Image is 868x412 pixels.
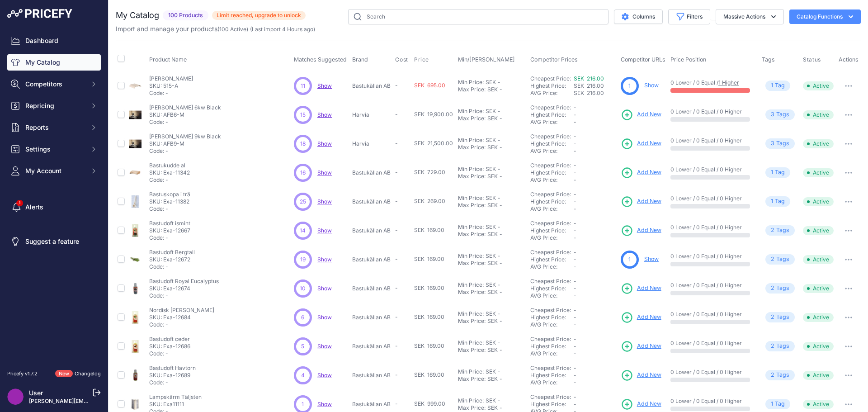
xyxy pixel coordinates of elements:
[637,284,661,293] span: Add New
[765,254,795,265] span: Tag
[574,220,576,227] span: -
[530,104,571,111] a: Cheapest Price:
[637,342,661,350] span: Add New
[395,198,398,204] span: -
[395,227,398,233] span: -
[149,56,187,63] span: Product Name
[300,227,306,235] span: 14
[530,205,574,213] div: AVG Price:
[352,82,392,90] p: Bastukällan AB
[149,133,221,140] p: [PERSON_NAME] 9kw Black
[718,79,739,86] a: 1 Higher
[458,144,486,151] div: Max Price:
[670,195,753,202] p: 0 Lower / 0 Equal / 0 Higher
[7,199,101,215] a: Alerts
[149,307,214,314] p: Nordisk [PERSON_NAME]
[496,166,500,173] div: -
[29,398,168,404] a: [PERSON_NAME][EMAIL_ADDRESS][DOMAIN_NAME]
[628,256,631,264] span: 1
[487,289,498,296] div: SEK
[637,371,661,379] span: Add New
[149,75,193,82] p: [PERSON_NAME]
[530,256,574,263] div: Highest Price:
[498,260,502,267] div: -
[803,56,823,63] button: Status
[352,169,392,176] p: Bastukällan AB
[75,370,101,377] a: Changelog
[486,137,496,144] div: SEK
[496,79,500,86] div: -
[458,108,484,115] div: Min Price:
[786,110,789,119] span: s
[414,256,444,262] span: SEK 169.00
[486,79,496,86] div: SEK
[352,285,392,292] p: Bastukällan AB
[621,137,661,150] a: Add New
[621,195,661,208] a: Add New
[530,263,574,270] div: AVG Price:
[765,138,795,149] span: Tag
[765,81,790,91] span: Tag
[352,140,392,147] p: Harvia
[765,312,795,322] span: Tag
[458,79,484,86] div: Min Price:
[574,140,576,147] span: -
[530,198,574,205] div: Highest Price:
[771,197,773,206] span: 1
[530,133,571,140] a: Cheapest Price:
[301,313,304,322] span: 6
[7,98,101,114] button: Repricing
[786,139,789,148] span: s
[530,176,574,184] div: AVG Price:
[317,372,332,379] a: Show
[7,33,101,359] nav: Sidebar
[7,119,101,136] button: Reports
[644,256,659,262] a: Show
[670,137,753,144] p: 0 Lower / 0 Equal / 0 Higher
[496,223,500,231] div: -
[458,231,486,238] div: Max Price:
[530,285,574,292] div: Highest Price:
[486,166,496,173] div: SEK
[574,75,604,82] a: SEK 216.00
[7,163,101,179] button: My Account
[771,81,773,90] span: 1
[250,26,315,33] span: (Last import 4 Hours ago)
[530,278,571,284] a: Cheapest Price:
[530,249,571,256] a: Cheapest Price:
[574,227,576,234] span: -
[530,292,574,299] div: AVG Price:
[352,256,392,263] p: Bastukällan AB
[352,198,392,205] p: Bastukällan AB
[803,284,834,293] span: Active
[486,310,496,317] div: SEK
[458,115,486,122] div: Max Price:
[803,313,834,322] span: Active
[7,54,101,71] a: My Catalog
[149,220,190,227] p: Bastudoft ismint
[149,249,195,256] p: Bastudoft Bergtall
[574,292,576,299] span: -
[803,139,834,148] span: Active
[789,9,861,24] button: Catalog Functions
[574,118,576,125] span: -
[765,225,795,236] span: Tag
[7,76,101,92] button: Competitors
[574,133,576,140] span: -
[317,111,332,118] a: Show
[352,111,392,118] p: Harvia
[352,227,392,234] p: Bastukällan AB
[317,82,332,89] a: Show
[637,226,661,235] span: Add New
[300,256,306,264] span: 19
[628,82,631,90] span: 1
[300,284,306,293] span: 10
[803,197,834,206] span: Active
[771,284,774,293] span: 2
[574,90,617,97] div: SEK 216.00
[414,169,445,175] span: SEK 729.00
[621,224,661,237] a: Add New
[149,111,221,118] p: SKU: AFB6-M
